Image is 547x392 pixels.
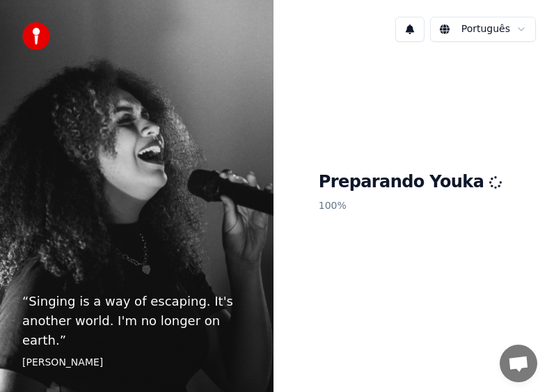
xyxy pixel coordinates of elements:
[22,356,251,370] footer: [PERSON_NAME]
[319,171,502,194] h1: Preparando Youka
[22,292,251,350] p: “ Singing is a way of escaping. It's another world. I'm no longer on earth. ”
[319,194,502,219] p: 100 %
[500,345,537,382] div: Bate-papo aberto
[22,22,50,50] img: youka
